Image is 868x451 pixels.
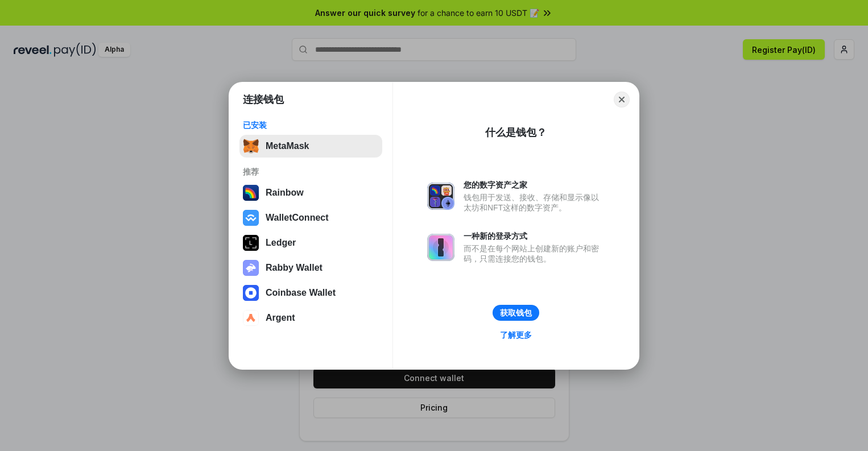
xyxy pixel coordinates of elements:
button: WalletConnect [239,206,382,229]
div: 获取钱包 [500,308,532,318]
img: svg+xml,%3Csvg%20xmlns%3D%22http%3A%2F%2Fwww.w3.org%2F2000%2Fsvg%22%20fill%3D%22none%22%20viewBox... [427,183,454,210]
div: MetaMask [266,141,309,151]
div: Ledger [266,238,296,248]
div: 而不是在每个网站上创建新的账户和密码，只需连接您的钱包。 [464,243,605,264]
div: 已安装 [243,120,379,130]
div: 一种新的登录方式 [464,231,605,241]
div: Coinbase Wallet [266,288,336,298]
button: Rabby Wallet [239,256,382,279]
button: Coinbase Wallet [239,282,382,304]
div: 什么是钱包？ [485,126,547,139]
a: 了解更多 [493,328,539,342]
h1: 连接钱包 [243,93,284,106]
img: svg+xml,%3Csvg%20fill%3D%22none%22%20height%3D%2233%22%20viewBox%3D%220%200%2035%2033%22%20width%... [243,138,259,154]
div: 钱包用于发送、接收、存储和显示像以太坊和NFT这样的数字资产。 [464,192,605,213]
img: svg+xml,%3Csvg%20width%3D%2228%22%20height%3D%2228%22%20viewBox%3D%220%200%2028%2028%22%20fill%3D... [243,285,259,301]
img: svg+xml,%3Csvg%20xmlns%3D%22http%3A%2F%2Fwww.w3.org%2F2000%2Fsvg%22%20width%3D%2228%22%20height%3... [243,235,259,251]
button: 获取钱包 [493,305,539,321]
img: svg+xml,%3Csvg%20width%3D%22120%22%20height%3D%22120%22%20viewBox%3D%220%200%20120%20120%22%20fil... [243,185,259,201]
button: Ledger [239,231,382,254]
div: 您的数字资产之家 [464,180,605,190]
div: WalletConnect [266,213,329,223]
img: svg+xml,%3Csvg%20xmlns%3D%22http%3A%2F%2Fwww.w3.org%2F2000%2Fsvg%22%20fill%3D%22none%22%20viewBox... [243,260,259,276]
div: Rainbow [266,188,304,198]
img: svg+xml,%3Csvg%20width%3D%2228%22%20height%3D%2228%22%20viewBox%3D%220%200%2028%2028%22%20fill%3D... [243,210,259,226]
img: svg+xml,%3Csvg%20width%3D%2228%22%20height%3D%2228%22%20viewBox%3D%220%200%2028%2028%22%20fill%3D... [243,310,259,326]
div: 推荐 [243,167,379,177]
div: Rabby Wallet [266,263,323,273]
img: svg+xml,%3Csvg%20xmlns%3D%22http%3A%2F%2Fwww.w3.org%2F2000%2Fsvg%22%20fill%3D%22none%22%20viewBox... [427,234,454,261]
button: Close [614,92,630,107]
div: Argent [266,313,295,323]
button: Argent [239,307,382,329]
button: MetaMask [239,135,382,158]
div: 了解更多 [500,330,532,340]
button: Rainbow [239,181,382,204]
